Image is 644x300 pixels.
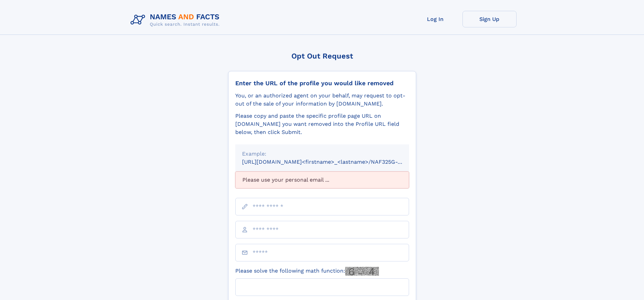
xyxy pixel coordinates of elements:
div: Please use your personal email ... [235,171,409,188]
div: Opt Out Request [228,52,416,60]
a: Log In [408,11,462,27]
label: Please solve the following math function: [235,267,379,276]
a: Sign Up [462,11,517,27]
small: [URL][DOMAIN_NAME]<firstname>_<lastname>/NAF325G-xxxxxxxx [242,159,422,165]
img: Logo Names and Facts [128,11,225,29]
div: You, or an authorized agent on your behalf, may request to opt-out of the sale of your informatio... [235,92,409,108]
div: Example: [242,150,402,158]
div: Enter the URL of the profile you would like removed [235,79,409,87]
div: Please copy and paste the specific profile page URL on [DOMAIN_NAME] you want removed into the Pr... [235,112,409,136]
